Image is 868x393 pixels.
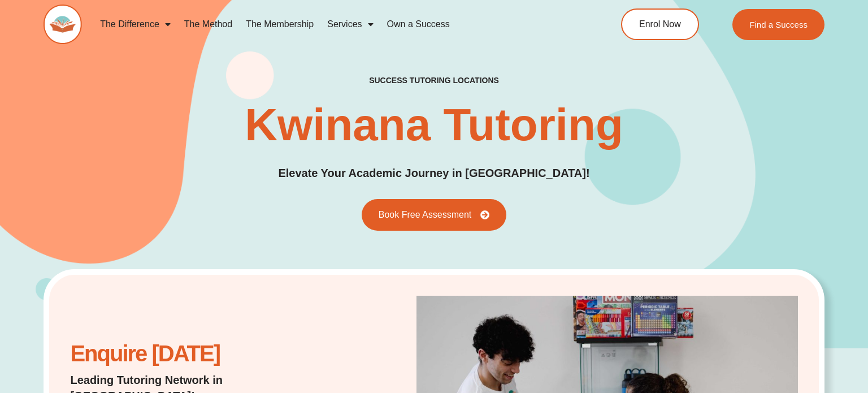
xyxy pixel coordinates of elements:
h2: success tutoring locations [369,75,499,85]
h1: Kwinana Tutoring [245,102,623,148]
span: Book Free Assessment [379,210,472,219]
a: The Membership [239,11,320,37]
a: The Difference [93,11,177,37]
a: Enrol Now [621,8,699,40]
h2: Enquire [DATE] [70,347,332,361]
a: Services [320,11,380,37]
span: Find a Success [750,20,808,29]
p: Elevate Your Academic Journey in [GEOGRAPHIC_DATA]! [278,165,589,182]
a: Own a Success [380,11,457,37]
a: The Method [177,11,239,37]
nav: Menu [93,11,576,37]
a: Find a Success [733,9,825,40]
span: Enrol Now [639,20,681,29]
a: Book Free Assessment [362,199,507,231]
